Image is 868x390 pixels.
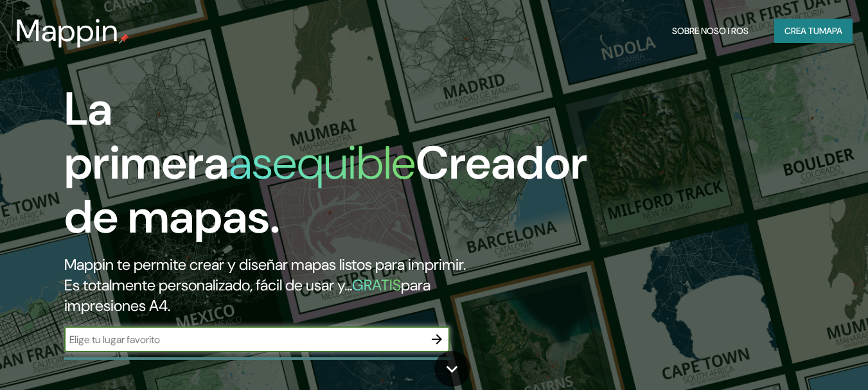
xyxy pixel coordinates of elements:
[64,133,587,247] font: Creador de mapas.
[819,25,842,37] font: mapa
[64,254,466,274] font: Mappin te permite crear y diseñar mapas listos para imprimir.
[119,33,129,44] img: pin de mapeo
[64,332,424,347] input: Elige tu lugar favorito
[754,340,854,376] iframe: Help widget launcher
[64,79,229,193] font: La primera
[774,19,853,43] button: Crea tumapa
[15,10,119,51] font: Mappin
[229,133,416,193] font: asequible
[64,275,430,315] font: para impresiones A4.
[784,25,819,37] font: Crea tu
[352,275,401,295] font: GRATIS
[667,19,754,43] button: Sobre nosotros
[672,25,748,37] font: Sobre nosotros
[64,275,352,295] font: Es totalmente personalizado, fácil de usar y...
